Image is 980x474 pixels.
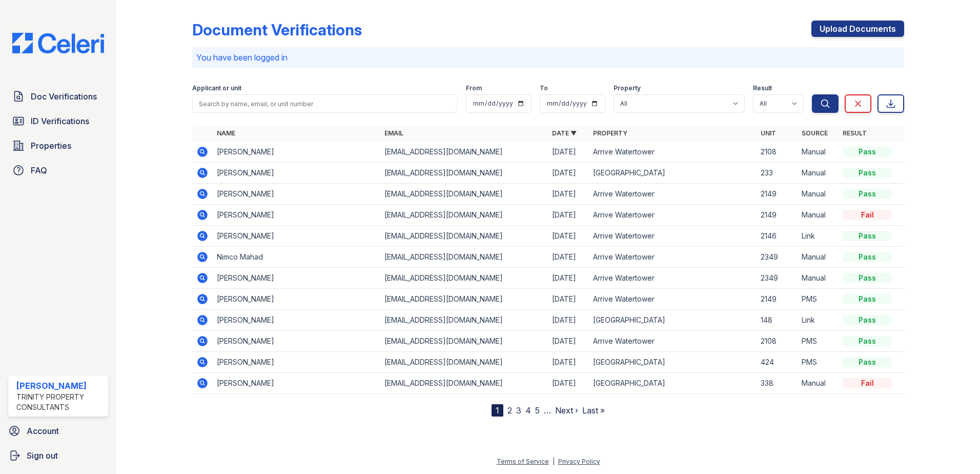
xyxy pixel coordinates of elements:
a: 3 [516,405,521,416]
a: Terms of Service [497,458,549,465]
td: PMS [798,331,839,352]
a: Account [4,421,112,441]
td: Arrive Watertower [589,205,757,226]
td: [DATE] [548,184,589,205]
td: [GEOGRAPHIC_DATA] [589,352,757,373]
td: [EMAIL_ADDRESS][DOMAIN_NAME] [380,163,548,184]
div: Pass [843,315,892,325]
td: [DATE] [548,331,589,352]
td: [GEOGRAPHIC_DATA] [589,310,757,331]
div: Pass [843,273,892,283]
p: You have been logged in [196,51,900,64]
div: Fail [843,210,892,220]
td: 148 [757,310,798,331]
td: [GEOGRAPHIC_DATA] [589,163,757,184]
span: Doc Verifications [31,90,97,103]
a: Date ▼ [552,129,577,137]
td: Arrive Watertower [589,331,757,352]
a: Name [217,129,235,137]
td: 2149 [757,289,798,310]
td: [EMAIL_ADDRESS][DOMAIN_NAME] [380,289,548,310]
td: [PERSON_NAME] [213,331,380,352]
td: 2108 [757,142,798,163]
td: 2349 [757,247,798,268]
label: From [466,84,482,92]
td: [PERSON_NAME] [213,310,380,331]
td: Manual [798,247,839,268]
td: 338 [757,373,798,394]
label: To [540,84,548,92]
td: [DATE] [548,163,589,184]
div: Pass [843,147,892,157]
a: Upload Documents [811,21,904,37]
td: [DATE] [548,373,589,394]
td: PMS [798,289,839,310]
td: [DATE] [548,205,589,226]
td: Manual [798,184,839,205]
td: Manual [798,142,839,163]
a: ID Verifications [8,111,108,131]
input: Search by name, email, or unit number [192,94,458,113]
td: [DATE] [548,247,589,268]
div: [PERSON_NAME] [16,380,104,392]
td: Manual [798,268,839,289]
td: [PERSON_NAME] [213,142,380,163]
td: [EMAIL_ADDRESS][DOMAIN_NAME] [380,310,548,331]
div: Pass [843,189,892,199]
a: Sign out [4,445,112,466]
a: Email [384,129,403,137]
span: Properties [31,140,71,152]
td: Arrive Watertower [589,142,757,163]
a: Property [593,129,627,137]
a: FAQ [8,160,108,181]
td: [DATE] [548,352,589,373]
td: [DATE] [548,142,589,163]
td: Link [798,226,839,247]
td: [PERSON_NAME] [213,268,380,289]
td: [EMAIL_ADDRESS][DOMAIN_NAME] [380,142,548,163]
td: [EMAIL_ADDRESS][DOMAIN_NAME] [380,247,548,268]
a: 5 [535,405,540,416]
div: Pass [843,294,892,304]
td: 233 [757,163,798,184]
span: Sign out [27,449,58,462]
img: CE_Logo_Blue-a8612792a0a2168367f1c8372b55b34899dd931a85d93a1a3d3e32e68fde9ad4.png [4,33,112,53]
div: Pass [843,168,892,178]
a: Privacy Policy [558,458,600,465]
label: Applicant or unit [192,84,241,92]
td: Manual [798,205,839,226]
td: [DATE] [548,268,589,289]
td: 2349 [757,268,798,289]
td: PMS [798,352,839,373]
label: Property [614,84,641,92]
div: Pass [843,336,892,346]
td: [GEOGRAPHIC_DATA] [589,373,757,394]
td: Manual [798,163,839,184]
a: Next › [555,405,578,416]
td: [DATE] [548,310,589,331]
label: Result [753,84,772,92]
td: [PERSON_NAME] [213,289,380,310]
td: Nimco Mahad [213,247,380,268]
div: 1 [492,404,503,417]
div: Pass [843,357,892,367]
a: Unit [761,129,776,137]
td: [DATE] [548,289,589,310]
td: Arrive Watertower [589,268,757,289]
td: 2108 [757,331,798,352]
a: Last » [582,405,605,416]
td: Arrive Watertower [589,226,757,247]
span: Account [27,425,59,437]
a: 4 [525,405,531,416]
td: 2149 [757,205,798,226]
td: [PERSON_NAME] [213,163,380,184]
div: Trinity Property Consultants [16,392,104,412]
td: Link [798,310,839,331]
a: Properties [8,135,108,156]
td: 2146 [757,226,798,247]
td: [EMAIL_ADDRESS][DOMAIN_NAME] [380,268,548,289]
div: | [553,458,555,465]
td: 424 [757,352,798,373]
td: [EMAIL_ADDRESS][DOMAIN_NAME] [380,205,548,226]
